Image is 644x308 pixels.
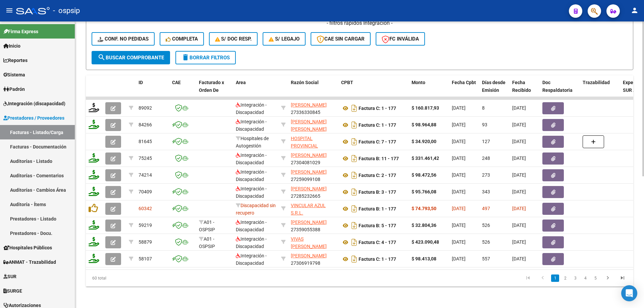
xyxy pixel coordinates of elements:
span: [PERSON_NAME] [291,169,327,175]
strong: Factura C: 1 - 177 [359,106,396,111]
span: Trazabilidad [583,80,610,85]
div: 27306919798 [291,252,336,266]
button: Buscar Comprobante [92,51,170,64]
span: Integración - Discapacidad [236,186,267,199]
span: Hospitales Públicos [3,244,52,251]
span: CAE SIN CARGAR [317,36,365,42]
span: [DATE] [512,139,526,144]
span: 248 [482,156,490,161]
span: Prestadores / Proveedores [3,114,64,122]
span: Padrón [3,85,25,93]
span: HOSPITAL PROVINCIAL SAYAGO [291,136,318,157]
span: Completa [166,36,198,42]
span: A01 - OSPSIP [199,236,215,249]
mat-icon: search [98,53,106,61]
span: [DATE] [452,172,466,178]
i: Descargar documento [350,170,359,181]
span: 8 [482,105,485,111]
span: [DATE] [452,105,466,111]
span: [DATE] [452,206,466,211]
div: 27336330845 [291,101,336,115]
span: Integración - Discapacidad [236,102,267,115]
span: 81645 [139,139,152,144]
span: Integración (discapacidad) [3,100,65,107]
a: go to next page [601,274,614,282]
span: 273 [482,172,490,178]
span: Facturado x Orden De [199,80,224,93]
span: Integración - Discapacidad [236,152,267,166]
span: CPBT [341,80,353,85]
span: [DATE] [512,256,526,261]
span: [DATE] [512,105,526,111]
datatable-header-cell: Días desde Emisión [479,75,509,105]
i: Descargar documento [350,220,359,231]
span: ID [139,80,143,85]
span: ANMAT - Trazabilidad [3,258,56,266]
span: 497 [482,206,490,211]
datatable-header-cell: Area [233,75,278,105]
span: Firma Express [3,28,38,35]
span: [DATE] [512,239,526,245]
span: 70409 [139,189,152,194]
li: page 5 [590,272,600,284]
button: S/ Doc Resp. [209,32,258,46]
span: 127 [482,139,490,144]
a: go to last page [616,274,629,282]
span: 59219 [139,223,152,228]
span: Monto [412,80,425,85]
span: [PERSON_NAME] [291,220,327,225]
a: 4 [581,274,589,282]
span: 58879 [139,239,152,245]
span: Sistema [3,71,25,78]
span: S/ legajo [269,36,300,42]
span: Razón Social [291,80,319,85]
span: SUR [3,273,16,280]
span: [DATE] [512,206,526,211]
span: [PERSON_NAME] [291,253,327,258]
a: go to first page [522,274,534,282]
datatable-header-cell: Trazabilidad [580,75,620,105]
strong: Factura C: 1 - 177 [359,122,396,128]
strong: Factura B: 3 - 177 [359,189,396,195]
a: 2 [561,274,569,282]
li: page 1 [550,272,560,284]
div: 27259099108 [291,168,336,182]
span: [PERSON_NAME] [291,186,327,191]
h4: - filtros rápidos Integración - [92,19,628,27]
strong: $ 98.413,08 [412,256,436,261]
strong: $ 95.766,08 [412,189,436,194]
button: CAE SIN CARGAR [311,32,371,46]
span: [PERSON_NAME] [291,152,327,158]
span: Buscar Comprobante [98,55,164,61]
span: 343 [482,189,490,194]
span: [DATE] [452,239,466,245]
strong: Factura C: 4 - 177 [359,240,396,245]
span: CAE [172,80,181,85]
span: 60342 [139,206,152,211]
datatable-header-cell: ID [136,75,169,105]
span: A01 - OSPSIP [199,220,215,233]
span: [DATE] [452,122,466,127]
i: Descargar documento [350,237,359,248]
i: Descargar documento [350,254,359,264]
span: S/ Doc Resp. [215,36,252,42]
span: 58107 [139,256,152,261]
i: Descargar documento [350,153,359,164]
a: 1 [551,274,559,282]
span: [DATE] [452,223,466,228]
li: page 2 [560,272,570,284]
span: Fecha Cpbt [452,80,476,85]
div: 27359055388 [291,219,336,233]
a: go to previous page [536,274,549,282]
strong: $ 98.472,56 [412,172,436,178]
mat-icon: delete [181,53,190,61]
div: 33678351429 [291,135,336,149]
span: Fecha Recibido [512,80,531,93]
strong: Factura C: 1 - 177 [359,256,396,262]
button: Completa [160,32,204,46]
button: Conf. no pedidas [92,32,155,46]
span: [DATE] [512,223,526,228]
span: Integración - Discapacidad [236,119,267,132]
datatable-header-cell: Fecha Cpbt [449,75,479,105]
span: 526 [482,239,490,245]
